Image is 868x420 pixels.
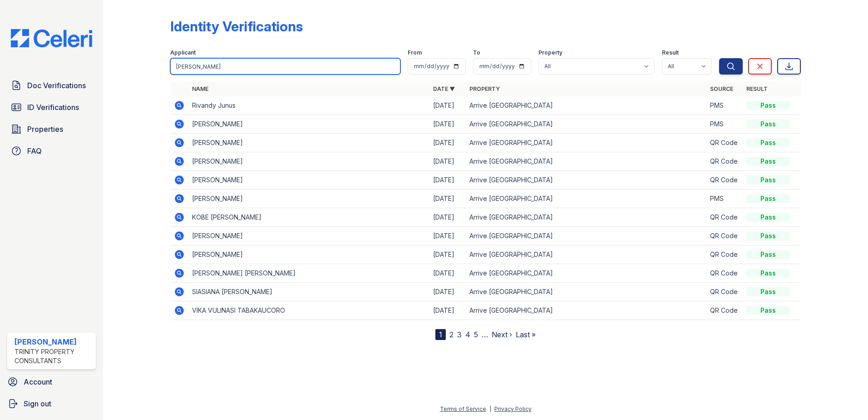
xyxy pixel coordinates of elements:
td: [PERSON_NAME] [188,245,429,264]
td: Arrive [GEOGRAPHIC_DATA] [466,152,707,171]
a: Next › [492,330,512,339]
span: Account [24,376,52,387]
td: [DATE] [429,190,466,208]
div: [PERSON_NAME] [15,336,92,347]
a: Name [192,85,208,92]
td: [DATE] [429,245,466,264]
div: Pass [746,101,790,110]
td: Arrive [GEOGRAPHIC_DATA] [466,245,707,264]
a: Doc Verifications [7,76,96,95]
td: PMS [706,115,743,134]
td: QR Code [706,134,743,152]
div: 1 [435,329,446,340]
td: QR Code [706,264,743,283]
a: 3 [457,330,462,339]
td: QR Code [706,171,743,190]
input: Search by name or phone number [170,58,400,75]
td: Arrive [GEOGRAPHIC_DATA] [466,96,707,115]
td: Arrive [GEOGRAPHIC_DATA] [466,283,707,301]
a: Date ▼ [433,85,455,92]
label: From [408,49,422,56]
div: Identity Verifications [170,18,303,35]
a: FAQ [7,142,96,160]
a: Account [4,373,99,391]
td: [DATE] [429,115,466,134]
td: [DATE] [429,283,466,301]
div: | [489,405,491,412]
a: Property [469,85,500,92]
td: [PERSON_NAME] [188,190,429,208]
a: ID Verifications [7,98,96,116]
a: Properties [7,120,96,138]
div: Pass [746,306,790,315]
td: [DATE] [429,208,466,227]
td: [PERSON_NAME] [188,115,429,134]
div: Pass [746,138,790,147]
td: Arrive [GEOGRAPHIC_DATA] [466,171,707,190]
td: PMS [706,190,743,208]
td: [PERSON_NAME] [188,152,429,171]
td: QR Code [706,245,743,264]
label: To [473,49,480,56]
label: Result [662,49,679,56]
td: [PERSON_NAME] [PERSON_NAME] [188,264,429,283]
span: ID Verifications [27,102,79,113]
div: Pass [746,194,790,203]
div: Pass [746,213,790,222]
div: Pass [746,157,790,166]
td: [DATE] [429,96,466,115]
a: 5 [474,330,478,339]
a: Terms of Service [440,405,486,412]
a: Sign out [4,395,99,413]
td: [DATE] [429,264,466,283]
div: Pass [746,269,790,278]
td: [DATE] [429,134,466,152]
div: Trinity Property Consultants [15,347,92,365]
td: QR Code [706,301,743,320]
td: [DATE] [429,171,466,190]
a: Result [746,85,768,92]
td: [DATE] [429,301,466,320]
span: … [482,329,488,340]
td: Arrive [GEOGRAPHIC_DATA] [466,301,707,320]
a: Source [710,85,733,92]
div: Pass [746,120,790,129]
td: SIASIANA [PERSON_NAME] [188,283,429,301]
td: [DATE] [429,152,466,171]
td: Arrive [GEOGRAPHIC_DATA] [466,208,707,227]
td: [PERSON_NAME] [188,171,429,190]
div: Pass [746,250,790,259]
td: Rivandy Junus [188,96,429,115]
td: QR Code [706,208,743,227]
td: Arrive [GEOGRAPHIC_DATA] [466,115,707,134]
td: QR Code [706,283,743,301]
td: [PERSON_NAME] [188,227,429,245]
div: Pass [746,231,790,240]
a: 2 [449,330,454,339]
td: Arrive [GEOGRAPHIC_DATA] [466,227,707,245]
label: Property [538,49,562,56]
span: Doc Verifications [27,80,86,91]
span: FAQ [27,145,42,156]
td: [PERSON_NAME] [188,134,429,152]
td: PMS [706,96,743,115]
td: Arrive [GEOGRAPHIC_DATA] [466,134,707,152]
td: Arrive [GEOGRAPHIC_DATA] [466,264,707,283]
div: Pass [746,175,790,185]
span: Properties [27,124,63,135]
a: 4 [465,330,470,339]
td: QR Code [706,152,743,171]
div: Pass [746,287,790,296]
td: [DATE] [429,227,466,245]
label: Applicant [170,49,196,56]
td: KOBE [PERSON_NAME] [188,208,429,227]
td: Arrive [GEOGRAPHIC_DATA] [466,190,707,208]
a: Last » [516,330,536,339]
a: Privacy Policy [494,405,532,412]
img: CE_Logo_Blue-a8612792a0a2168367f1c8372b55b34899dd931a85d93a1a3d3e32e68fde9ad4.png [4,29,99,47]
span: Sign out [24,398,51,409]
td: VIKA VULINASI TABAKAUCORO [188,301,429,320]
td: QR Code [706,227,743,245]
